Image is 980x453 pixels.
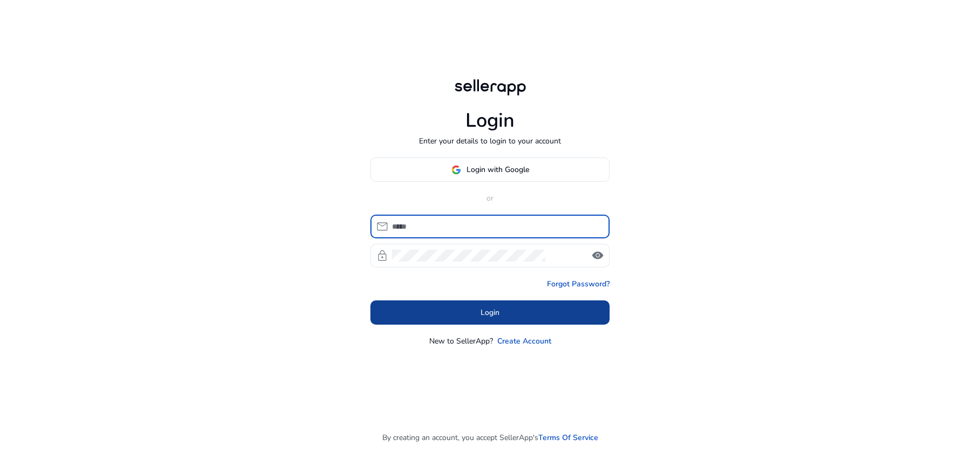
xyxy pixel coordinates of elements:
span: visibility [591,249,604,262]
a: Terms Of Service [538,432,598,443]
p: Enter your details to login to your account [419,135,561,147]
span: Login with Google [467,164,529,175]
a: Forgot Password? [547,278,610,290]
img: google-logo.svg [451,165,461,175]
span: lock [376,249,389,262]
span: Login [481,307,499,318]
p: New to SellerApp? [429,335,493,347]
h1: Login [465,109,515,132]
button: Login with Google [370,157,610,182]
a: Create Account [497,335,551,347]
span: mail [376,220,389,233]
button: Login [370,300,610,325]
p: or [370,193,610,204]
